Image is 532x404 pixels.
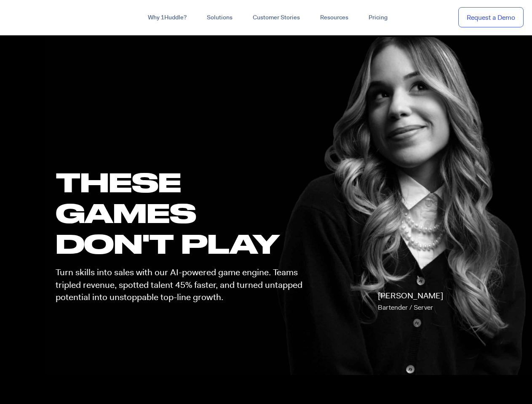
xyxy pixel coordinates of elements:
a: Request a Demo [458,7,524,28]
a: Why 1Huddle? [138,10,197,25]
p: [PERSON_NAME] [378,290,443,314]
p: Turn skills into sales with our AI-powered game engine. Teams tripled revenue, spotted talent 45%... [56,266,310,303]
a: Customer Stories [243,10,310,25]
a: Pricing [358,10,398,25]
span: Bartender / Server [378,303,433,312]
h1: these GAMES DON'T PLAY [56,167,310,259]
a: Resources [310,10,358,25]
a: Solutions [197,10,243,25]
img: ... [8,9,69,25]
